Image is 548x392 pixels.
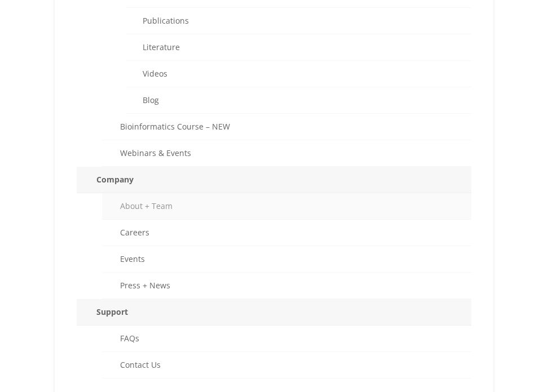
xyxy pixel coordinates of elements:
a: Events [102,246,471,273]
a: About + Team [102,193,471,220]
iframe: Chat Widget [492,338,548,392]
a: Webinars & Events [102,140,471,167]
a: Bioinformatics Course – NEW [102,114,471,140]
a: Publications [126,8,471,34]
a: Blog [126,87,471,114]
a: FAQs [102,326,471,352]
a: Press + News [102,273,471,299]
a: Videos [126,61,471,87]
a: Contact Us [102,352,471,378]
a: Careers [102,220,471,246]
a: Literature [126,34,471,61]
